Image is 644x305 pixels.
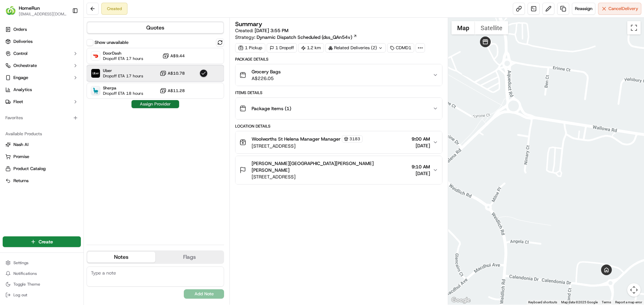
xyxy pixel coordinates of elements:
button: HomeRunHomeRun[EMAIL_ADDRESS][DOMAIN_NAME] [3,3,69,19]
a: Orders [3,24,81,35]
span: Analytics [13,87,32,93]
div: Location Details [235,124,442,129]
span: [DATE] [412,142,430,149]
span: Pylon [67,113,81,119]
a: Returns [5,178,78,184]
span: Package Items ( 1 ) [252,105,291,112]
a: Deliveries [3,36,81,47]
input: Got a question? Start typing here... [17,43,121,50]
div: 💻 [57,98,62,103]
span: Create [39,238,53,245]
span: Notifications [13,271,37,276]
button: Reassign [572,3,595,15]
span: 9:00 AM [412,136,430,142]
button: Toggle Theme [3,280,81,289]
p: Welcome 👋 [7,27,122,37]
span: Fleet [13,99,23,105]
button: Promise [3,151,81,162]
img: Nash [7,7,20,20]
a: Terms (opens in new tab) [602,300,611,304]
button: Toggle fullscreen view [627,21,641,34]
button: Create [3,236,81,247]
button: [PERSON_NAME][GEOGRAPHIC_DATA][PERSON_NAME] [PERSON_NAME][STREET_ADDRESS]9:10 AM[DATE] [235,156,442,184]
div: Related Deliveries (2) [325,43,386,53]
button: Engage [3,72,81,83]
span: [STREET_ADDRESS] [252,143,363,149]
span: Grocery Bags [252,68,281,75]
span: Engage [13,75,28,81]
button: Woolworths St Helena Manager Manager3183[STREET_ADDRESS]9:00 AM[DATE] [235,131,442,153]
button: Package Items (1) [235,98,442,119]
img: 1736555255976-a54dd68f-1ca7-489b-9aae-adbdc363a1c4 [7,64,19,76]
button: CancelDelivery [598,3,641,15]
button: A$11.28 [160,87,185,94]
div: Strategy: [235,34,357,41]
button: Show street map [451,21,475,34]
a: Powered byPylon [47,113,81,119]
button: Control [3,48,81,59]
button: Grocery BagsA$226.05 [235,64,442,86]
div: Start new chat [23,64,110,71]
img: DoorDash [91,52,100,60]
label: Show unavailable [95,40,128,46]
span: Dropoff ETA 17 hours [103,56,143,61]
span: Knowledge Base [13,97,51,104]
span: Dropoff ETA 17 hours [103,73,143,79]
img: HomeRun [5,5,16,16]
span: Settings [13,260,29,265]
img: Sherpa [91,86,100,95]
span: Dynamic Dispatch Scheduled (dss_QAn54v) [257,34,352,41]
span: Control [13,51,28,57]
a: Open this area in Google Maps (opens a new window) [450,296,472,305]
button: Log out [3,290,81,300]
a: 💻API Documentation [54,94,110,106]
span: API Documentation [63,97,108,104]
span: Map data ©2025 Google [561,300,598,304]
a: Product Catalog [5,166,78,172]
span: [PERSON_NAME][GEOGRAPHIC_DATA][PERSON_NAME] [PERSON_NAME] [252,160,409,173]
a: Promise [5,154,78,160]
div: Available Products [3,129,81,139]
a: Nash AI [5,142,78,148]
button: Fleet [3,96,81,107]
span: Orders [13,26,27,32]
button: [EMAIL_ADDRESS][DOMAIN_NAME] [19,11,67,17]
div: 1 Dropoff [267,43,297,53]
a: 📗Knowledge Base [4,94,54,106]
a: Report a map error [615,300,642,304]
button: Notes [87,252,155,262]
div: Favorites [3,112,81,123]
span: [STREET_ADDRESS] [252,173,409,180]
button: Keyboard shortcuts [528,300,557,305]
button: Settings [3,258,81,268]
span: A$226.05 [252,75,281,82]
span: Reassign [575,6,592,12]
span: [DATE] [412,170,430,177]
button: HomeRun [19,5,40,11]
div: Items Details [235,90,442,95]
span: Uber [103,68,143,73]
button: Notifications [3,269,81,278]
span: 9:10 AM [412,163,430,170]
button: A$9.44 [162,53,185,59]
button: Product Catalog [3,163,81,174]
span: A$9.44 [170,53,185,59]
span: Dropoff ETA 18 hours [103,91,143,96]
span: [DATE] 3:55 PM [255,27,288,33]
button: Assign Provider [131,100,179,108]
button: Nash AI [3,139,81,150]
span: Returns [13,178,29,184]
span: A$11.28 [168,88,185,93]
button: Map camera controls [627,283,641,297]
button: Returns [3,175,81,186]
button: Start new chat [114,66,122,74]
span: Orchestrate [13,63,37,69]
span: Nash AI [13,142,29,148]
a: Analytics [3,84,81,95]
div: Package Details [235,57,442,62]
span: Log out [13,292,27,298]
span: Deliveries [13,39,33,45]
div: 1.2 km [298,43,324,53]
div: We're available if you need us! [23,71,85,76]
